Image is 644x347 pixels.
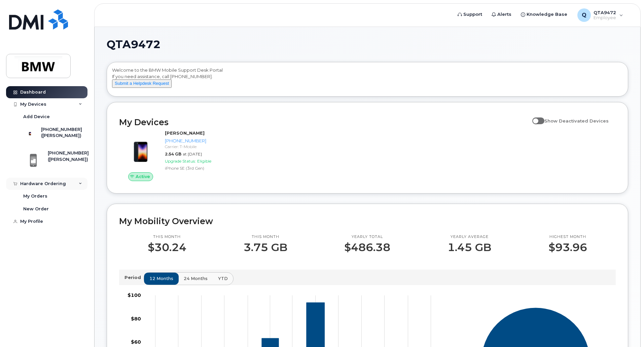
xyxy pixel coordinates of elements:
[448,234,491,240] p: Yearly average
[119,130,237,181] a: Active[PERSON_NAME][PHONE_NUMBER]Carrier: T-Mobile2.54 GBat [DATE]Upgrade Status:EligibleiPhone S...
[615,318,639,342] iframe: Messenger Launcher
[131,339,141,345] tspan: $60
[165,138,235,144] div: [PHONE_NUMBER]
[184,275,208,282] span: 24 months
[218,275,228,282] span: YTD
[136,173,150,180] span: Active
[165,130,205,136] strong: [PERSON_NAME]
[532,114,538,120] input: Show Deactivated Devices
[183,151,202,157] span: at [DATE]
[112,80,172,86] a: Submit a Helpdesk Request
[119,117,529,127] h2: My Devices
[344,234,390,240] p: Yearly total
[197,159,211,164] span: Eligible
[148,241,186,253] p: $30.24
[244,234,287,240] p: This month
[107,39,160,49] span: QTA9472
[112,67,623,94] div: Welcome to the BMW Mobile Support Desk Portal If you need assistance, call [PHONE_NUMBER].
[344,241,390,253] p: $486.38
[112,79,172,88] button: Submit a Helpdesk Request
[124,133,157,166] img: image20231002-3703462-1angbar.jpeg
[548,234,587,240] p: Highest month
[119,216,616,226] h2: My Mobility Overview
[165,144,235,149] div: Carrier: T-Mobile
[165,151,181,157] span: 2.54 GB
[128,292,141,298] tspan: $100
[148,234,186,240] p: This month
[165,159,196,164] span: Upgrade Status:
[131,315,141,321] tspan: $80
[165,165,235,171] div: iPhone SE (3rd Gen)
[544,118,609,124] span: Show Deactivated Devices
[124,274,144,281] p: Period
[548,241,587,253] p: $93.96
[448,241,491,253] p: 1.45 GB
[244,241,287,253] p: 3.75 GB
